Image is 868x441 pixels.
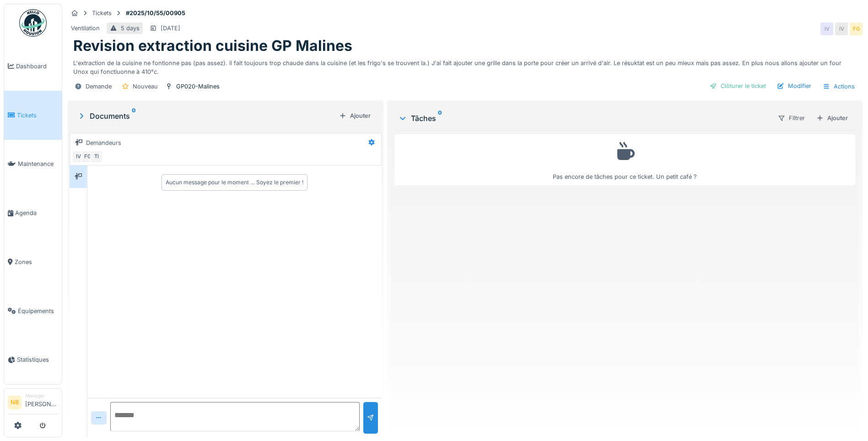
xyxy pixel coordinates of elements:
img: Badge_color-CXgf-gQk.svg [19,9,47,37]
a: Dashboard [4,42,62,91]
div: L'extraction de la cuisine ne fontionne pas (pas assez). il fait toujours trop chaude dans la cui... [73,55,857,76]
span: Équipements [18,307,58,315]
li: NB [8,396,22,409]
div: Tickets [92,9,112,17]
div: Demandeurs [86,138,121,147]
li: [PERSON_NAME] [25,392,58,412]
div: GP020-Malines [176,82,220,91]
div: Ventilation [71,24,100,33]
div: Aucun message pour le moment … Soyez le premier ! [166,178,303,187]
div: FG [850,22,863,35]
a: Équipements [4,287,62,336]
a: NB Manager[PERSON_NAME] [8,392,58,414]
div: IV [820,22,833,35]
a: Statistiques [4,336,62,385]
div: Ajouter [813,112,852,124]
a: Maintenance [4,140,62,189]
h1: Revision extraction cuisine GP Malines [73,37,352,55]
span: Agenda [15,209,58,217]
div: Manager [25,392,58,399]
div: IV [72,150,85,163]
div: IV [835,22,848,35]
div: Filtrer [774,111,809,125]
div: Nouveau [133,82,158,91]
div: Tâches [398,113,770,124]
span: Tickets [17,111,58,120]
span: Dashboard [16,62,58,71]
div: Clôturer le ticket [706,80,770,92]
span: Zones [15,258,58,266]
div: [DATE] [161,24,180,33]
strong: #2025/10/55/00905 [122,9,189,17]
sup: 0 [438,113,442,124]
a: Tickets [4,91,62,140]
div: Ajouter [335,110,374,122]
a: Agenda [4,188,62,237]
span: Statistiques [17,355,58,364]
div: Pas encore de tâches pour ce ticket. Un petit café ? [400,138,849,181]
div: Actions [819,80,859,93]
div: Documents [77,110,335,121]
div: Demande [86,82,112,91]
div: TI [90,150,103,163]
div: Modifier [773,80,815,92]
a: Zones [4,237,62,287]
sup: 0 [132,110,136,121]
div: FG [81,150,94,163]
span: Maintenance [18,160,58,168]
div: 5 days [121,24,140,33]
